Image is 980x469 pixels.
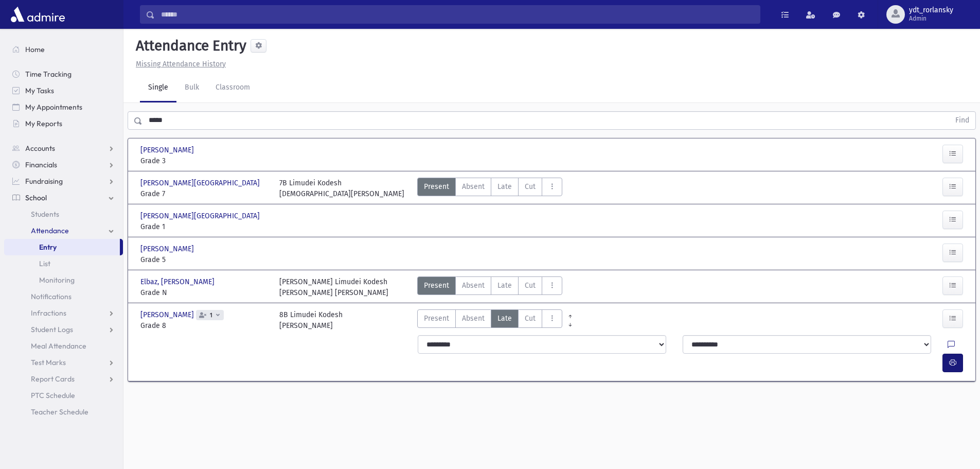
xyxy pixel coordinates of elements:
[31,407,88,416] span: Teacher Schedule
[424,280,449,291] span: Present
[4,115,123,132] a: My Reports
[31,210,59,219] span: Students
[4,66,123,82] a: Time Tracking
[909,6,953,14] span: ydt_rorlansky
[4,404,123,420] a: Teacher Schedule
[462,313,485,324] span: Absent
[31,292,72,301] span: Notifications
[417,276,562,298] div: AttTypes
[31,308,66,318] span: Infractions
[31,358,66,367] span: Test Marks
[497,181,512,192] span: Late
[140,145,196,155] span: [PERSON_NAME]
[417,178,562,199] div: AttTypes
[909,14,953,23] span: Admin
[4,206,123,222] a: Students
[4,99,123,115] a: My Appointments
[25,119,62,128] span: My Reports
[140,221,269,232] span: Grade 1
[31,325,73,334] span: Student Logs
[4,305,123,321] a: Infractions
[140,188,269,199] span: Grade 7
[8,4,67,25] img: AdmirePro
[39,259,50,268] span: List
[4,272,123,288] a: Monitoring
[25,144,55,153] span: Accounts
[31,341,86,351] span: Meal Attendance
[31,374,75,384] span: Report Cards
[25,193,47,202] span: School
[207,74,258,102] a: Classroom
[25,45,45,54] span: Home
[140,254,269,265] span: Grade 5
[4,371,123,387] a: Report Cards
[39,275,75,285] span: Monitoring
[176,74,207,102] a: Bulk
[417,309,562,331] div: AttTypes
[525,280,536,291] span: Cut
[424,181,449,192] span: Present
[279,309,343,331] div: 8B Limudei Kodesh [PERSON_NAME]
[279,276,388,298] div: [PERSON_NAME] Limudei Kodesh [PERSON_NAME] [PERSON_NAME]
[140,155,269,166] span: Grade 3
[25,160,57,169] span: Financials
[4,239,120,255] a: Entry
[4,41,123,58] a: Home
[132,60,226,68] a: Missing Attendance History
[525,181,536,192] span: Cut
[4,288,123,305] a: Notifications
[4,189,123,206] a: School
[4,82,123,99] a: My Tasks
[4,222,123,239] a: Attendance
[525,313,536,324] span: Cut
[279,178,404,199] div: 7B Limudei Kodesh [DEMOGRAPHIC_DATA][PERSON_NAME]
[25,86,54,95] span: My Tasks
[140,244,196,254] span: [PERSON_NAME]
[140,309,196,320] span: [PERSON_NAME]
[4,321,123,338] a: Student Logs
[4,387,123,404] a: PTC Schedule
[136,60,226,68] u: Missing Attendance History
[140,287,269,298] span: Grade N
[462,280,485,291] span: Absent
[4,173,123,189] a: Fundraising
[31,226,69,235] span: Attendance
[949,112,975,129] button: Find
[140,178,262,188] span: [PERSON_NAME][GEOGRAPHIC_DATA]
[31,391,75,400] span: PTC Schedule
[155,5,760,24] input: Search
[25,177,63,186] span: Fundraising
[25,102,82,112] span: My Appointments
[4,140,123,157] a: Accounts
[208,312,215,319] span: 1
[497,280,512,291] span: Late
[4,255,123,272] a: List
[140,74,176,102] a: Single
[497,313,512,324] span: Late
[462,181,485,192] span: Absent
[25,70,72,79] span: Time Tracking
[140,211,262,221] span: [PERSON_NAME][GEOGRAPHIC_DATA]
[4,338,123,354] a: Meal Attendance
[132,37,246,55] h5: Attendance Entry
[39,242,57,252] span: Entry
[140,320,269,331] span: Grade 8
[4,157,123,173] a: Financials
[140,276,217,287] span: Elbaz, [PERSON_NAME]
[424,313,449,324] span: Present
[4,354,123,371] a: Test Marks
